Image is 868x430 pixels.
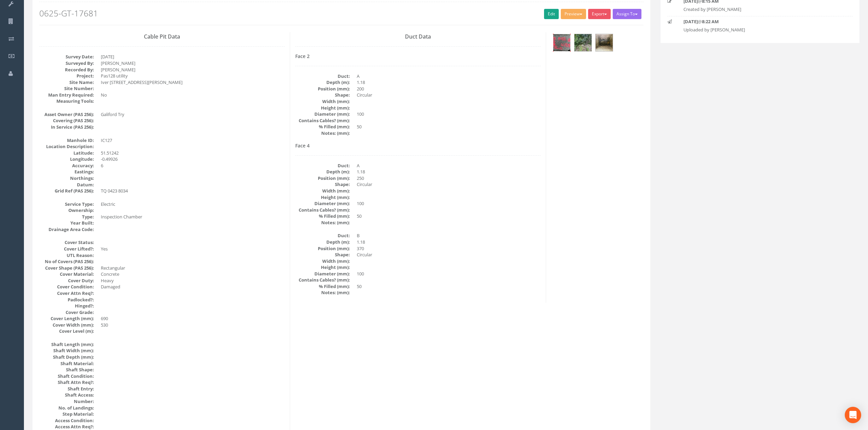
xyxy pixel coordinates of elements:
dt: Manhole ID: [39,137,94,144]
dd: A [357,73,541,80]
dd: No [101,92,285,98]
dt: Notes: (mm): [295,219,350,226]
dd: [PERSON_NAME] [101,60,285,67]
dt: Contains Cables? (mm): [295,117,350,124]
dd: Circular [357,92,541,98]
dt: Position (mm): [295,175,350,182]
dt: Duct: [295,162,350,169]
dt: Site Number: [39,85,94,92]
a: Edit [544,9,559,19]
dt: Recorded By: [39,67,94,73]
dt: Hinged?: [39,303,94,309]
dd: Circular [357,252,541,258]
dt: Shaft Shape: [39,367,94,373]
dt: Grid Ref (PAS 256): [39,188,94,194]
dt: Shaft Condition: [39,373,94,379]
dd: 250 [357,175,541,182]
dt: Shaft Entry: [39,386,94,392]
dt: Depth (m): [295,239,350,245]
dt: Shape: [295,252,350,258]
dt: % Filled (mm): [295,124,350,130]
dt: Shape: [295,92,350,98]
dt: Cover Level (m): [39,328,94,334]
img: 7704f1f1-143f-e588-aeb7-6af696694c76_31a6b5c0-e4a0-4cc8-3204-eeeee7015769_thumb.jpg [596,34,613,51]
dt: Shaft Length (mm): [39,341,94,348]
dt: Project: [39,73,94,79]
dt: Shaft Width (mm): [39,347,94,354]
dd: Damaged [101,284,285,290]
dt: Survey Date: [39,54,94,60]
dd: Concrete [101,271,285,277]
h2: 0625-GT-17681 [39,9,643,18]
dt: Cover Width (mm): [39,322,94,328]
dd: Inspection Chamber [101,214,285,220]
h4: Face 4 [295,143,541,148]
dt: Access Attn Req?: [39,424,94,430]
dd: 100 [357,200,541,207]
dt: Duct: [295,73,350,80]
dt: Position (mm): [295,245,350,252]
strong: [DATE] [683,18,698,25]
dd: Galiford Try [101,111,285,118]
dt: Position (mm): [295,86,350,92]
dt: Eastings: [39,169,94,175]
dd: Rectangular [101,265,285,271]
h4: Face 2 [295,54,541,59]
dd: Yes [101,246,285,252]
p: Created by [PERSON_NAME] [683,6,836,13]
dd: 100 [357,111,541,117]
dt: Depth (m): [295,169,350,175]
dt: Height (mm): [295,264,350,271]
dd: Circular [357,181,541,188]
dt: Longitude: [39,156,94,162]
dt: Diameter (mm): [295,200,350,207]
dt: Shaft Attn Req?: [39,379,94,386]
dd: 370 [357,245,541,252]
h3: Cable Pit Data [39,34,285,40]
dt: Site Name: [39,79,94,86]
dt: Cover Duty: [39,277,94,284]
button: Export [588,9,611,19]
dd: 200 [357,86,541,92]
dt: Type: [39,214,94,220]
dt: Man Entry Required: [39,92,94,98]
dd: 690 [101,315,285,322]
dt: Measuring Tools: [39,98,94,104]
dt: Asset Owner (PAS 256): [39,111,94,118]
dt: Cover Attn Req?: [39,290,94,297]
dt: Contains Cables? (mm): [295,277,350,283]
dt: Shape: [295,181,350,188]
dd: TQ 0423 8034 [101,188,285,194]
dt: Cover Shape (PAS 256): [39,265,94,271]
dt: In Service (PAS 256): [39,124,94,130]
dd: Pas128 utility [101,73,285,79]
dt: Depth (m): [295,79,350,86]
dd: 50 [357,124,541,130]
dd: [PERSON_NAME] [101,67,285,73]
dt: Diameter (mm): [295,271,350,277]
dd: Iver [STREET_ADDRESS][PERSON_NAME] [101,79,285,86]
button: Assign To [613,9,641,19]
dt: Notes: (mm): [295,289,350,296]
dd: 100 [357,271,541,277]
dt: Padlocked?: [39,297,94,303]
dd: 50 [357,213,541,219]
dt: Contains Cables? (mm): [295,207,350,213]
dt: Shaft Material: [39,360,94,367]
dt: Cover Status: [39,239,94,246]
dd: A [357,162,541,169]
dt: Access Condition: [39,417,94,424]
dd: 1.18 [357,239,541,245]
button: Preview [561,9,586,19]
p: Uploaded by [PERSON_NAME] [683,27,836,33]
dt: Step Material: [39,411,94,417]
dt: Cover Material: [39,271,94,277]
dt: Covering (PAS 256): [39,117,94,124]
dt: Shaft Access: [39,392,94,398]
img: 7704f1f1-143f-e588-aeb7-6af696694c76_2963058e-7a40-695d-9161-40148d2a7117_thumb.jpg [574,34,592,51]
dt: Cover Length (mm): [39,315,94,322]
dd: Heavy [101,277,285,284]
strong: 8:22 AM [702,18,719,25]
dd: 1.18 [357,169,541,175]
dd: IC127 [101,137,285,144]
